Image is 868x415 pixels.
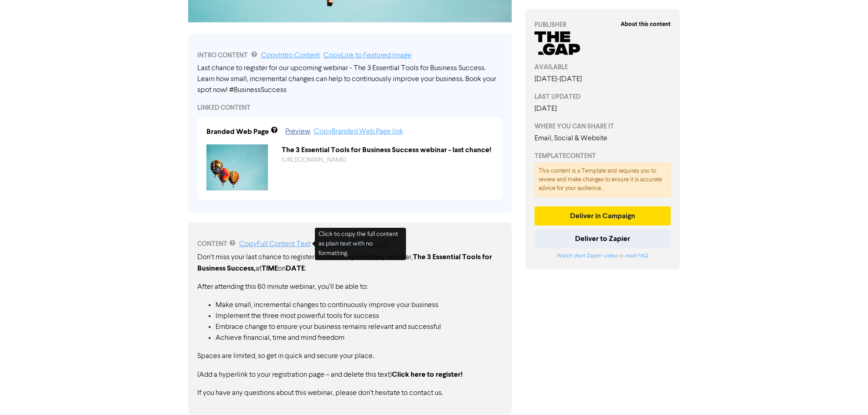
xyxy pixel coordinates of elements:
[197,369,503,380] p: (Add a hyperlink to your registration page – and delete this text)
[285,128,310,135] a: Preview
[275,155,500,165] div: https://public2.bomamarketing.com/cp/1hNVeBUPZSUrgEIAye6aXE?sa=2PP8clFd
[822,371,868,415] iframe: Chat Widget
[534,62,671,72] div: AVAILABLE
[324,52,411,59] a: Copy Link to Featured Image
[197,251,503,274] p: Don’t miss your last chance to register for our complimentary webinar, at on .
[197,239,503,250] div: CONTENT
[286,264,305,273] strong: DATE
[534,20,671,30] div: PUBLISHER
[197,63,503,96] div: Last chance to register for our upcoming webinar - The 3 Essential Tools for Business Success. Le...
[534,206,671,225] button: Deliver in Campaign
[282,157,346,163] a: [URL][DOMAIN_NAME]
[197,282,503,292] p: After attending this 60 minute webinar, you’ll be able to:
[621,20,671,28] strong: About this content
[392,370,462,379] strong: Click here to register!
[557,253,617,259] a: Watch short Zapier video
[216,300,503,311] li: Make small, incremental changes to continuously improve your business
[534,122,671,131] div: WHERE YOU CAN SHARE IT
[534,229,671,248] button: Deliver to Zapier
[315,228,406,260] div: Click to copy the full content as plain text with no formatting.
[216,333,503,343] li: Achieve financial, time and mind freedom
[197,50,503,61] div: INTRO CONTENT
[534,74,671,85] div: [DATE] - [DATE]
[206,126,269,137] div: Branded Web Page
[239,241,311,248] a: Copy Full Content Text
[625,253,648,259] a: read FAQ
[534,252,671,260] div: or
[534,133,671,144] div: Email, Social & Website
[262,264,278,273] strong: TIME
[275,144,500,155] div: The 3 Essential Tools for Business Success webinar - last chance!
[216,322,503,333] li: Embrace change to ensure your business remains relevant and successful
[534,103,671,114] div: [DATE]
[534,151,671,161] div: TEMPLATE CONTENT
[197,103,503,113] div: LINKED CONTENT
[197,388,503,399] p: If you have any questions about this webinar, please don’t hesitate to contact us.
[216,311,503,322] li: Implement the three most powerful tools for success
[197,351,503,362] p: Spaces are limited, so get in quick and secure your place.
[261,52,320,59] a: Copy Intro Content
[314,128,403,135] a: Copy Branded Web Page link
[534,163,671,197] div: This content is a Template and requires you to review and make changes to ensure it is accurate a...
[534,92,671,102] div: LAST UPDATED
[197,252,492,273] strong: The 3 Essential Tools for Business Success,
